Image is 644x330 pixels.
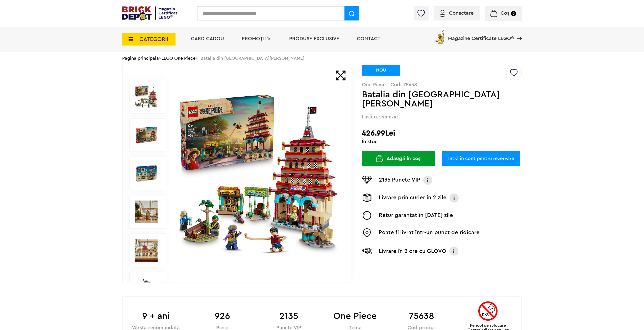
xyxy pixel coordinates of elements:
img: Livrare Glovo [362,248,372,254]
img: Seturi Lego Batalia din Parcul Arlong [135,201,158,223]
img: Seturi Lego LEGO 75638 [135,277,158,300]
a: Intră în cont pentru rezervare [442,151,520,166]
a: PROMOȚII % [242,36,271,41]
a: Conectare [440,11,474,16]
img: Batalia din Parcul Arlong [177,92,340,255]
h2: 426.99Lei [362,129,522,138]
small: 0 [511,11,516,16]
span: Conectare [449,11,474,16]
span: Magazine Certificate LEGO® [448,29,514,41]
img: Info livrare prin curier [449,193,459,203]
b: One Piece [322,309,388,323]
img: Info VIP [423,176,433,185]
b: 75638 [388,309,455,323]
p: One Piece | Cod: 75638 [362,82,522,87]
p: 2135 Puncte VIP [379,176,420,185]
p: Retur garantat în [DATE] zile [379,211,453,220]
b: 2135 [256,309,322,323]
span: CATEGORII [139,36,168,42]
a: Pagina principală [122,56,159,60]
img: Easybox [362,228,372,237]
a: LEGO One Piece [161,56,195,60]
span: Coș [501,11,509,16]
p: Livrare prin curier în 2 zile [379,193,447,203]
div: În stoc [362,139,522,144]
img: Batalia din Parcul Arlong [135,124,158,146]
p: Livrare în 2 ore cu GLOVO [379,247,446,255]
b: 9 + ani [123,309,189,323]
a: Card Cadou [191,36,224,41]
img: Livrare [362,193,372,202]
a: Magazine Certificate LEGO® [514,29,522,34]
button: Adaugă în coș [362,151,435,166]
p: Poate fi livrat într-un punct de ridicare [379,228,480,237]
img: Puncte VIP [362,176,372,184]
h1: Batalia din [GEOGRAPHIC_DATA][PERSON_NAME] [362,90,505,108]
span: Lasă o recenzie [362,113,398,120]
div: NOU [362,65,400,76]
b: 926 [189,309,256,323]
a: Produse exclusive [289,36,339,41]
div: > > Batalia din [GEOGRAPHIC_DATA][PERSON_NAME] [122,52,522,65]
a: Contact [357,36,381,41]
img: Info livrare cu GLOVO [449,246,459,256]
img: LEGO One Piece Batalia din Parcul Arlong [135,239,158,262]
img: Batalia din Parcul Arlong [135,85,158,108]
img: Batalia din Parcul Arlong LEGO 75638 [135,162,158,185]
img: Returnare [362,211,372,220]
